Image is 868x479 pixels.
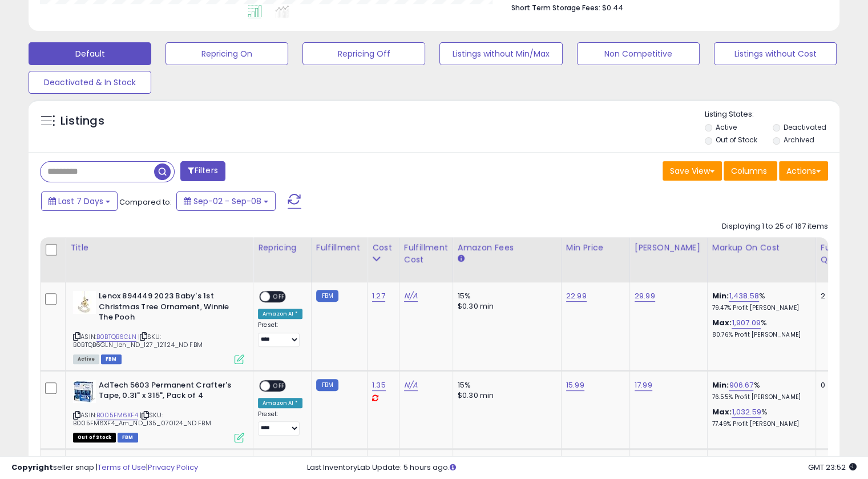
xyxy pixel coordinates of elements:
[732,317,760,329] a: 1,907.09
[707,237,815,282] th: The percentage added to the cost of goods (COGS) that forms the calculator for Min & Max prices.
[119,197,172,207] span: Compared to:
[635,380,652,391] a: 17.99
[73,354,99,364] span: All listings currently available for purchase on Amazon
[712,291,807,312] div: %
[821,380,856,390] div: 0
[270,381,288,390] span: OFF
[98,462,146,473] a: Terms of Use
[148,462,198,473] a: Privacy Policy
[716,135,757,145] label: Out of Stock
[712,407,807,428] div: %
[258,321,302,347] div: Preset:
[705,109,839,120] p: Listing States:
[808,462,857,473] span: 2025-09-16 23:52 GMT
[635,290,655,302] a: 29.99
[270,292,288,302] span: OFF
[96,332,136,342] a: B0BTQB6GLN
[511,3,600,13] b: Short Term Storage Fees:
[73,332,203,349] span: | SKU: B0BTQB6GLN_len_ND_127_121124_ND FBM
[11,462,198,473] div: seller snap | |
[99,380,237,404] b: AdTech 5603 Permanent Crafter's Tape, 0.31" x 315", Pack of 4
[439,42,562,65] button: Listings without Min/Max
[577,42,700,65] button: Non Competitive
[716,122,737,132] label: Active
[258,309,302,319] div: Amazon AI *
[821,291,856,301] div: 2
[712,331,807,339] p: 80.76% Profit [PERSON_NAME]
[73,291,96,314] img: 31n8puwbkUL._SL40_.jpg
[712,380,807,401] div: %
[180,161,225,181] button: Filters
[712,318,807,339] div: %
[316,290,338,302] small: FBM
[712,242,811,254] div: Markup on Cost
[165,42,288,65] button: Repricing On
[101,354,122,364] span: FBM
[458,390,552,401] div: $0.30 min
[73,380,96,403] img: 51-vp1WJ89L._SL40_.jpg
[73,410,211,428] span: | SKU: B005FM6XF4_Am_ND_135_070124_ND FBM
[712,317,732,328] b: Max:
[307,462,857,473] div: Last InventoryLab Update: 5 hours ago.
[70,242,248,254] div: Title
[193,195,261,207] span: Sep-02 - Sep-08
[258,398,302,408] div: Amazon AI *
[404,290,418,302] a: N/A
[458,380,552,390] div: 15%
[99,291,237,326] b: Lenox 894449 2023 Baby's 1st Christmas Tree Ornament, Winnie The Pooh
[731,165,767,177] span: Columns
[779,161,828,181] button: Actions
[712,380,729,390] b: Min:
[458,242,556,254] div: Amazon Fees
[722,221,828,232] div: Displaying 1 to 25 of 167 items
[176,191,276,211] button: Sep-02 - Sep-08
[458,301,552,312] div: $0.30 min
[724,161,777,181] button: Columns
[783,122,826,132] label: Deactivated
[29,42,151,65] button: Default
[316,379,338,391] small: FBM
[566,290,587,302] a: 22.99
[712,420,807,428] p: 77.49% Profit [PERSON_NAME]
[663,161,722,181] button: Save View
[714,42,837,65] button: Listings without Cost
[73,433,116,442] span: All listings that are currently out of stock and unavailable for purchase on Amazon
[458,291,552,301] div: 15%
[258,242,306,254] div: Repricing
[602,2,623,13] span: $0.44
[316,242,362,254] div: Fulfillment
[11,462,53,473] strong: Copyright
[729,380,753,391] a: 906.67
[732,406,761,418] a: 1,032.59
[58,195,103,207] span: Last 7 Days
[566,380,584,391] a: 15.99
[302,42,425,65] button: Repricing Off
[712,290,729,301] b: Min:
[712,406,732,417] b: Max:
[41,191,118,211] button: Last 7 Days
[73,291,244,363] div: ASIN:
[118,433,138,442] span: FBM
[96,410,138,420] a: B005FM6XF4
[404,380,418,391] a: N/A
[635,242,703,254] div: [PERSON_NAME]
[712,304,807,312] p: 79.47% Profit [PERSON_NAME]
[372,290,385,302] a: 1.27
[566,242,625,254] div: Min Price
[29,71,151,94] button: Deactivated & In Stock
[372,242,394,254] div: Cost
[60,113,104,129] h5: Listings
[404,242,448,266] div: Fulfillment Cost
[712,393,807,401] p: 76.55% Profit [PERSON_NAME]
[372,380,386,391] a: 1.35
[821,242,860,266] div: Fulfillable Quantity
[729,290,758,302] a: 1,438.58
[258,410,302,436] div: Preset:
[783,135,814,145] label: Archived
[458,254,465,264] small: Amazon Fees.
[73,380,244,441] div: ASIN:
